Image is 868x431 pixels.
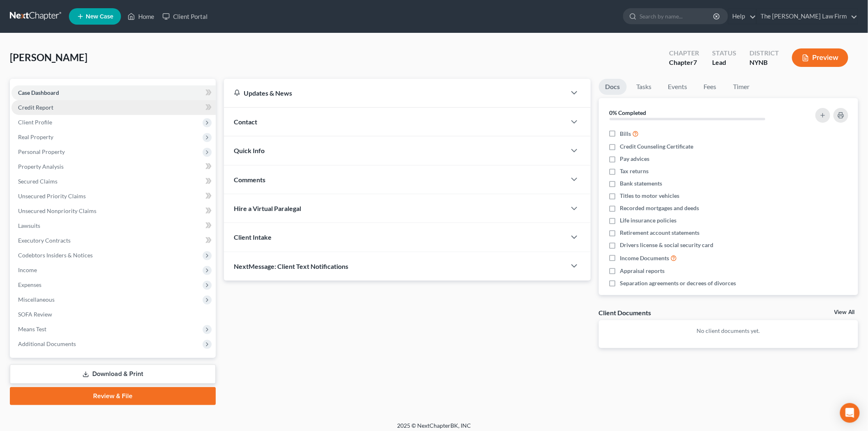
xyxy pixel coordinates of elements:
[86,14,113,20] span: New Case
[757,9,858,24] a: The [PERSON_NAME] Law Firm
[158,9,212,24] a: Client Portal
[18,311,52,318] span: SOFA Review
[18,237,71,244] span: Executory Contracts
[620,267,665,275] span: Appraisal reports
[729,9,756,24] a: Help
[11,174,216,189] a: Secured Claims
[620,204,699,212] span: Recorded mortgages and deeds
[11,233,216,248] a: Executory Contracts
[620,254,669,262] span: Income Documents
[234,233,272,241] span: Client Intake
[10,51,87,63] span: [PERSON_NAME]
[18,340,76,347] span: Additional Documents
[669,58,699,67] div: Chapter
[630,79,658,95] a: Tasks
[11,159,216,174] a: Property Analysis
[620,192,680,200] span: Titles to motor vehicles
[234,176,265,183] span: Comments
[234,204,301,212] span: Hire a Virtual Paralegal
[18,89,59,96] span: Case Dashboard
[840,403,860,423] div: Open Intercom Messenger
[620,130,631,138] span: Bills
[620,216,677,225] span: Life insurance policies
[620,179,662,188] span: Bank statements
[11,100,216,115] a: Credit Report
[697,79,724,95] a: Fees
[18,193,86,199] span: Unsecured Priority Claims
[18,296,55,303] span: Miscellaneous
[18,207,96,214] span: Unsecured Nonpriority Claims
[11,189,216,204] a: Unsecured Priority Claims
[10,387,216,405] a: Review & File
[620,279,736,287] span: Separation agreements or decrees of divorces
[11,85,216,100] a: Case Dashboard
[640,9,715,24] input: Search by name...
[712,58,736,67] div: Lead
[749,58,779,67] div: NYNB
[18,119,52,126] span: Client Profile
[11,218,216,233] a: Lawsuits
[18,252,93,259] span: Codebtors Insiders & Notices
[10,365,216,384] a: Download & Print
[620,142,694,151] span: Credit Counseling Certificate
[18,178,57,185] span: Secured Claims
[18,104,53,111] span: Credit Report
[834,309,855,315] a: View All
[18,163,64,170] span: Property Analysis
[18,266,37,273] span: Income
[18,222,40,229] span: Lawsuits
[693,58,697,66] span: 7
[605,327,852,335] p: No client documents yet.
[792,48,848,67] button: Preview
[610,109,646,116] strong: 0% Completed
[234,118,257,126] span: Contact
[18,281,41,288] span: Expenses
[620,229,700,237] span: Retirement account statements
[18,326,46,332] span: Means Test
[234,147,265,154] span: Quick Info
[620,241,714,249] span: Drivers license & social security card
[234,262,348,270] span: NextMessage: Client Text Notifications
[18,133,53,140] span: Real Property
[620,167,649,175] span: Tax returns
[11,307,216,322] a: SOFA Review
[599,308,651,317] div: Client Documents
[727,79,756,95] a: Timer
[599,79,627,95] a: Docs
[712,48,736,58] div: Status
[620,155,650,163] span: Pay advices
[11,204,216,218] a: Unsecured Nonpriority Claims
[669,48,699,58] div: Chapter
[749,48,779,58] div: District
[123,9,158,24] a: Home
[234,89,556,97] div: Updates & News
[18,148,65,155] span: Personal Property
[662,79,694,95] a: Events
